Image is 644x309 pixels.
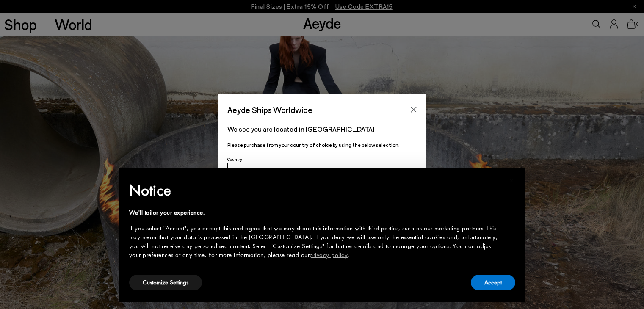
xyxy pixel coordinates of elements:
[509,174,514,187] span: ×
[129,224,502,259] div: If you select "Accept", you accept this and agree that we may share this information with third p...
[129,208,502,217] div: We'll tailor your experience.
[227,102,312,117] span: Aeyde Ships Worldwide
[227,124,417,134] p: We see you are located in [GEOGRAPHIC_DATA]
[129,275,202,290] button: Customize Settings
[129,179,502,201] h2: Notice
[407,103,420,116] button: Close
[227,157,242,162] span: Country
[227,141,417,149] p: Please purchase from your country of choice by using the below selection:
[502,171,522,191] button: Close this notice
[471,275,515,290] button: Accept
[310,251,348,259] a: privacy policy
